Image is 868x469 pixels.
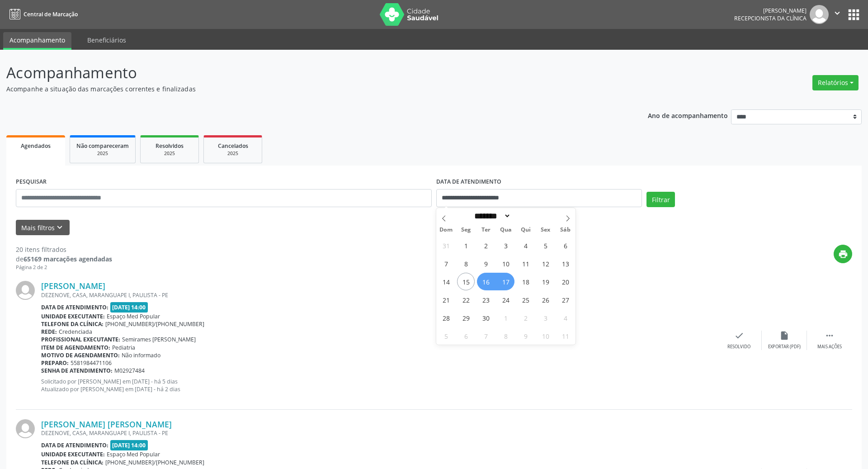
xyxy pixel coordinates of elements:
span: Setembro 24, 2025 [497,291,514,308]
p: Acompanhamento [6,62,605,84]
span: Setembro 27, 2025 [557,291,574,308]
span: Espaço Med Popular [107,313,160,320]
p: Acompanhe a situação das marcações correntes e finalizadas [6,84,605,94]
span: Seg [456,227,476,233]
span: Pediatria [112,344,135,351]
i: print [838,249,848,259]
span: Dom [436,227,456,233]
div: Mais ações [817,344,842,350]
span: Setembro 25, 2025 [517,291,534,308]
a: Beneficiários [81,32,132,48]
strong: 65169 marcações agendadas [24,255,112,263]
button: print [834,245,852,263]
div: [PERSON_NAME] [734,7,807,14]
div: de [16,254,112,264]
span: Qua [496,227,516,233]
b: Item de agendamento: [41,344,110,351]
span: Setembro 19, 2025 [537,273,554,290]
b: Telefone da clínica: [41,320,104,328]
label: PESQUISAR [16,175,47,189]
span: Setembro 6, 2025 [557,237,574,254]
div: Página 2 de 2 [16,264,112,271]
i:  [825,331,835,341]
span: Outubro 8, 2025 [497,327,514,345]
span: Setembro 28, 2025 [437,309,455,327]
span: Setembro 11, 2025 [517,255,534,272]
span: Outubro 7, 2025 [477,327,495,345]
span: Setembro 30, 2025 [477,309,495,327]
span: Agosto 31, 2025 [437,237,455,254]
span: Setembro 15, 2025 [457,273,475,290]
i: check [734,331,744,341]
span: Setembro 5, 2025 [537,237,554,254]
b: Unidade executante: [41,313,105,320]
a: Central de Marcação [6,7,78,22]
span: Setembro 4, 2025 [517,237,534,254]
span: 5581984471106 [71,359,112,367]
span: Outubro 5, 2025 [437,327,455,345]
b: Data de atendimento: [41,441,108,449]
span: Setembro 29, 2025 [457,309,475,327]
a: Acompanhamento [3,32,71,50]
div: Exportar (PDF) [768,344,801,350]
span: Outubro 1, 2025 [497,309,514,327]
span: Setembro 22, 2025 [457,291,475,308]
div: Resolvido [727,344,750,350]
i: keyboard_arrow_down [55,223,65,232]
span: [DATE] 14:00 [110,440,148,450]
img: img [16,419,35,438]
i: insert_drive_file [779,331,789,341]
span: Espaço Med Popular [107,450,160,458]
b: Profissional executante: [41,336,120,343]
img: img [16,281,35,300]
span: Setembro 20, 2025 [557,273,574,290]
span: Outubro 4, 2025 [557,309,574,327]
span: Não informado [122,351,160,359]
button: Filtrar [646,192,675,207]
div: DEZENOVE, CASA, MARANGUAPE I, PAULISTA - PE [41,291,717,299]
button: apps [846,7,862,23]
span: Não compareceram [76,142,129,150]
span: Setembro 14, 2025 [437,273,455,290]
div: 20 itens filtrados [16,245,112,254]
span: M02927484 [114,367,145,374]
span: Setembro 13, 2025 [557,255,574,272]
span: Setembro 18, 2025 [517,273,534,290]
span: Agendados [21,142,51,150]
span: Setembro 10, 2025 [497,255,514,272]
span: Sex [536,227,556,233]
button: Relatórios [812,75,859,90]
span: [PHONE_NUMBER]/[PHONE_NUMBER] [105,320,204,328]
span: [DATE] 14:00 [110,302,148,313]
a: [PERSON_NAME] [PERSON_NAME] [41,419,172,429]
b: Senha de atendimento: [41,367,113,374]
span: Cancelados [218,142,248,150]
span: Recepcionista da clínica [734,14,807,22]
span: Qui [516,227,536,233]
div: 2025 [76,150,129,157]
b: Unidade executante: [41,450,105,458]
div: DEZENOVE, CASA, MARANGUAPE I, PAULISTA - PE [41,429,717,437]
b: Preparo: [41,359,69,367]
span: Setembro 12, 2025 [537,255,554,272]
a: [PERSON_NAME] [41,281,105,291]
b: Motivo de agendamento: [41,351,120,359]
span: Outubro 2, 2025 [517,309,534,327]
input: Year [511,211,541,221]
span: Setembro 9, 2025 [477,255,495,272]
button:  [829,5,846,24]
span: Setembro 1, 2025 [457,237,475,254]
i:  [832,8,842,18]
span: Setembro 16, 2025 [477,273,495,290]
span: Outubro 6, 2025 [457,327,475,345]
span: Central de Marcação [24,10,78,18]
b: Data de atendimento: [41,303,108,311]
span: Setembro 23, 2025 [477,291,495,308]
b: Rede: [41,328,57,336]
span: Ter [476,227,496,233]
button: Mais filtroskeyboard_arrow_down [16,220,70,236]
span: Sáb [556,227,576,233]
span: Outubro 9, 2025 [517,327,534,345]
span: Setembro 17, 2025 [497,273,514,290]
span: Semirames [PERSON_NAME] [122,336,196,343]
